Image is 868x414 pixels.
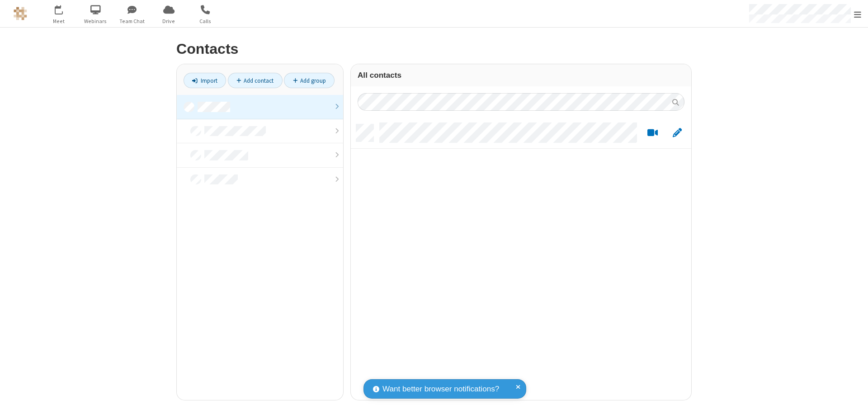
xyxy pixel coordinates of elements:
a: Add contact [228,73,283,88]
span: Calls [189,17,222,25]
a: Import [184,73,226,88]
h2: Contacts [176,41,692,57]
span: Want better browser notifications? [382,383,499,395]
span: Drive [152,17,186,25]
button: Edit [668,127,686,139]
div: grid [351,118,691,400]
a: Add group [284,73,335,88]
h3: All contacts [358,71,684,80]
button: Start a video meeting [644,127,661,139]
img: QA Selenium DO NOT DELETE OR CHANGE [14,7,27,20]
span: Team Chat [115,17,149,25]
span: Meet [42,17,76,25]
div: 1 [61,5,67,12]
span: Webinars [79,17,113,25]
